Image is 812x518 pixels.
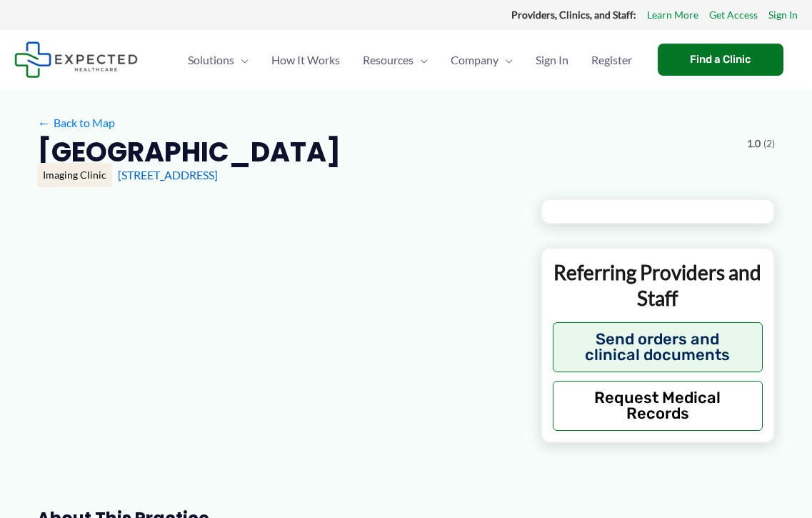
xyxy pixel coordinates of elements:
[553,259,763,312] p: Referring Providers and Staff
[524,35,580,85] a: Sign In
[580,35,643,85] a: Register
[553,381,763,431] button: Request Medical Records
[536,35,568,85] span: Sign In
[176,35,643,85] nav: Primary Site Navigation
[439,35,524,85] a: CompanyMenu Toggle
[14,41,138,78] img: Expected Healthcare Logo - side, dark font, small
[271,35,340,85] span: How It Works
[747,134,761,153] span: 1.0
[413,35,428,85] span: Menu Toggle
[234,35,249,85] span: Menu Toggle
[37,163,112,187] div: Imaging Clinic
[37,134,341,169] h2: [GEOGRAPHIC_DATA]
[351,35,439,85] a: ResourcesMenu Toggle
[591,35,632,85] span: Register
[763,134,775,153] span: (2)
[451,35,498,85] span: Company
[260,35,351,85] a: How It Works
[363,35,413,85] span: Resources
[37,116,51,129] span: ←
[511,9,636,21] strong: Providers, Clinics, and Staff:
[188,35,234,85] span: Solutions
[176,35,260,85] a: SolutionsMenu Toggle
[709,6,758,24] a: Get Access
[768,6,798,24] a: Sign In
[553,322,763,372] button: Send orders and clinical documents
[37,112,115,134] a: ←Back to Map
[658,44,783,76] a: Find a Clinic
[118,168,218,181] a: [STREET_ADDRESS]
[498,35,513,85] span: Menu Toggle
[647,6,698,24] a: Learn More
